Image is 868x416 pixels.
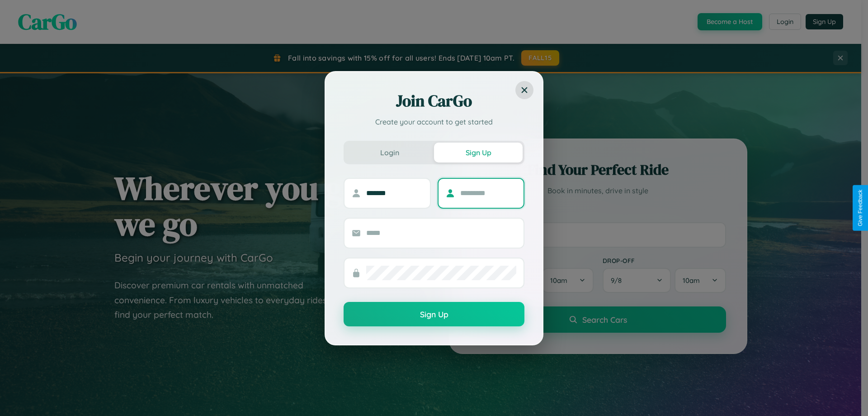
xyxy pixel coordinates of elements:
[434,143,523,163] button: Sign Up
[344,302,524,326] button: Sign Up
[344,116,524,127] p: Create your account to get started
[857,190,863,226] div: Give Feedback
[344,90,524,112] h2: Join CarGo
[345,143,434,163] button: Login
